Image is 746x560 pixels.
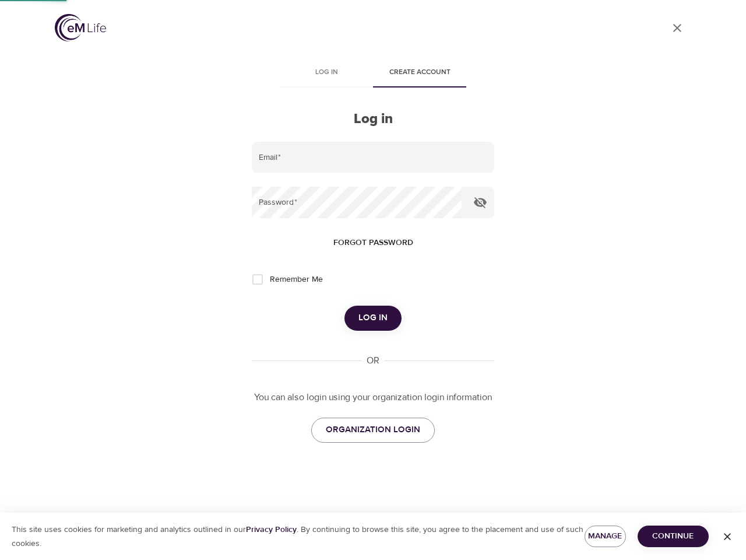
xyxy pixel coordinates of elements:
[585,526,626,547] button: Manage
[344,306,402,330] button: Log in
[252,391,494,404] p: You can also login using your organization login information
[594,529,617,544] span: Manage
[638,526,709,547] button: Continue
[358,310,388,325] span: Log in
[55,14,106,41] img: logo
[252,60,494,87] div: disabled tabs example
[663,14,691,42] a: close
[287,66,366,79] span: Log in
[333,236,413,250] span: Forgot password
[246,524,297,535] a: Privacy Policy
[647,529,699,544] span: Continue
[270,274,323,286] span: Remember Me
[311,418,435,442] a: ORGANIZATION LOGIN
[380,66,459,79] span: Create account
[252,111,494,128] h2: Log in
[362,354,384,367] div: OR
[326,422,420,437] span: ORGANIZATION LOGIN
[329,232,418,254] button: Forgot password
